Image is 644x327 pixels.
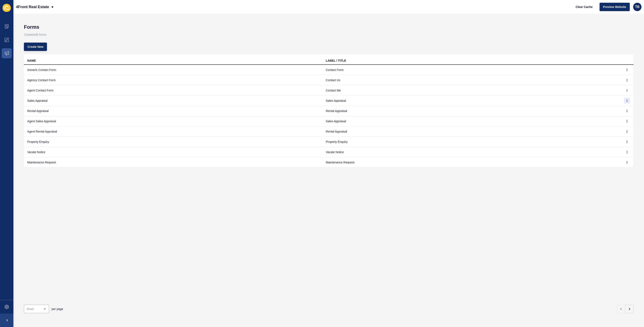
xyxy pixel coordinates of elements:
[24,157,322,168] td: Maintenance Request
[322,65,621,75] td: Contact Form
[24,43,47,51] button: Create New
[326,59,346,63] div: LABEL / TITLE
[322,147,621,157] td: Vacate Notice
[24,116,322,126] td: Agent Sales Appraisal
[322,75,621,85] td: Contact Us
[24,85,322,96] td: Agent Contact Form
[322,137,621,147] td: Property Enquiry
[322,126,621,137] td: Rental Appraisal
[24,65,322,75] td: Generic Contact Form
[24,96,322,106] td: Sales Appraisal
[322,157,621,168] td: Maintenance Request
[24,106,322,116] td: Rental Appraisal
[52,307,63,311] span: per page
[572,3,596,11] button: Clear Cache
[24,305,49,313] div: open menu
[603,5,626,9] span: Preview Website
[322,85,621,96] td: Contact Me
[24,30,634,39] p: Create/edit forms
[24,24,634,30] h1: Forms
[322,96,621,106] td: Sales Appraisal
[635,5,639,9] span: TB
[322,106,621,116] td: Rental Appraisal
[24,75,322,85] td: Agency Contact Form
[322,116,621,126] td: Sales Appraisal
[27,45,43,49] span: Create New
[24,137,322,147] td: Property Enquiry
[27,59,36,63] div: NAME
[16,2,49,12] p: 4Front Real Estate
[600,3,630,11] button: Preview Website
[576,5,593,9] span: Clear Cache
[24,126,322,137] td: Agent Rental Appraisal
[24,147,322,157] td: Vacate Notice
